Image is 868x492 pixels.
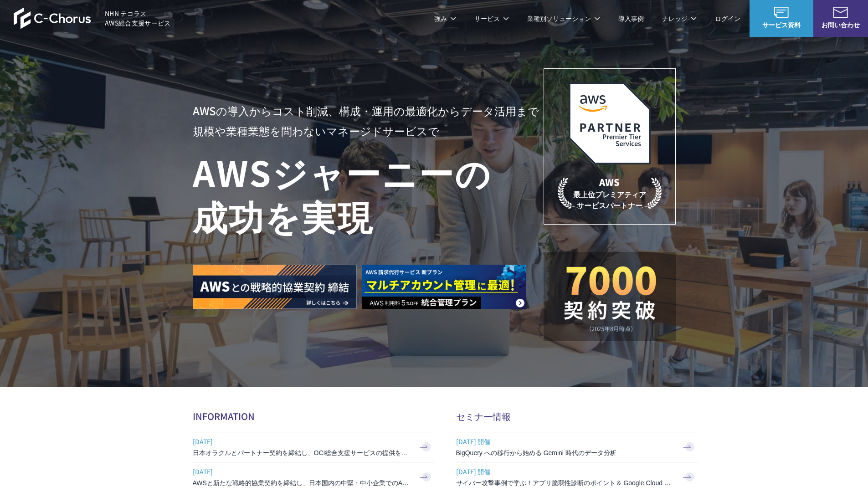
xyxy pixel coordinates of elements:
[569,82,651,164] img: AWSプレミアティアサービスパートナー
[193,462,434,492] a: [DATE] AWSと新たな戦略的協業契約を締結し、日本国内の中堅・中小企業でのAWS活用を加速
[14,7,171,29] a: AWS総合支援サービス C-Chorus NHN テコラスAWS総合支援サービス
[774,7,789,18] img: AWS総合支援サービス C-Chorus サービス資料
[193,478,411,487] h3: AWSと新たな戦略的協業契約を締結し、日本国内の中堅・中小企業でのAWS活用を加速
[456,410,698,423] h2: セミナー情報
[193,410,434,423] h2: INFORMATION
[193,435,411,448] span: [DATE]
[193,101,544,141] p: AWSの導入からコスト削減、 構成・運用の最適化からデータ活用まで 規模や業種業態を問わない マネージドサービスで
[750,20,813,30] span: サービス資料
[193,448,411,457] h3: 日本オラクルとパートナー契約を締結し、OCI総合支援サービスの提供を開始
[599,175,620,189] em: AWS
[474,14,509,23] p: サービス
[558,175,662,210] p: 最上位プレミアティア サービスパートナー
[434,14,456,23] p: 強み
[105,9,171,28] span: NHN テコラス AWS総合支援サービス
[456,448,675,457] h3: BigQuery への移行から始める Gemini 時代のデータ分析
[456,432,698,462] a: [DATE] 開催 BigQuery への移行から始める Gemini 時代のデータ分析
[715,14,740,23] a: ログイン
[618,14,644,23] a: 導入事例
[662,14,697,23] p: ナレッジ
[193,432,434,462] a: [DATE] 日本オラクルとパートナー契約を締結し、OCI総合支援サービスの提供を開始
[193,465,411,478] span: [DATE]
[456,465,675,478] span: [DATE] 開催
[456,435,675,448] span: [DATE] 開催
[456,462,698,492] a: [DATE] 開催 サイバー攻撃事例で学ぶ！アプリ脆弱性診断のポイント＆ Google Cloud セキュリティ対策
[193,265,357,309] img: AWSとの戦略的協業契約 締結
[833,7,848,18] img: お問い合わせ
[193,150,544,237] h1: AWS ジャーニーの 成功を実現
[562,266,657,332] img: 契約件数
[456,478,675,487] h3: サイバー攻撃事例で学ぶ！アプリ脆弱性診断のポイント＆ Google Cloud セキュリティ対策
[362,265,526,309] img: AWS請求代行サービス 統合管理プラン
[813,20,868,30] span: お問い合わせ
[527,14,600,23] p: 業種別ソリューション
